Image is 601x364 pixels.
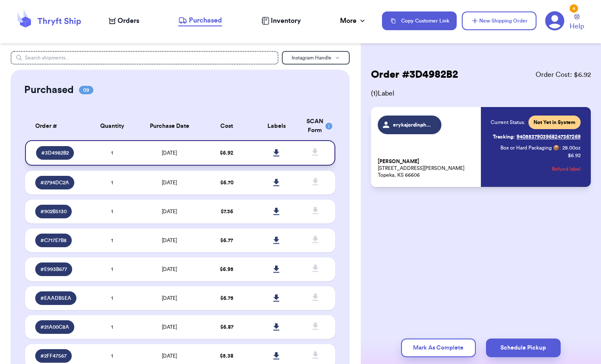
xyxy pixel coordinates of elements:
[220,296,233,301] span: $ 6.75
[552,160,581,178] button: Refund label
[111,180,113,185] span: 1
[401,339,476,357] button: Mark As Complete
[40,353,67,359] span: # 2FF47567
[493,133,515,140] span: Tracking:
[202,112,252,140] th: Cost
[87,112,137,140] th: Quantity
[79,86,93,94] span: 09
[340,16,367,26] div: More
[220,267,233,272] span: $ 6.95
[545,11,564,31] a: 4
[109,16,139,26] a: Orders
[162,180,177,185] span: [DATE]
[40,295,71,302] span: # EAADB5EA
[25,112,87,140] th: Order #
[306,117,325,135] div: SCAN Form
[118,16,139,26] span: Orders
[252,112,301,140] th: Labels
[534,119,576,126] span: Not Yet in System
[162,353,177,358] span: [DATE]
[162,238,177,243] span: [DATE]
[137,112,202,140] th: Purchase Date
[382,11,457,30] button: Copy Customer Link
[292,55,331,60] span: Instagram Handle
[261,16,301,26] a: Inventory
[111,324,113,330] span: 1
[570,4,578,13] div: 4
[220,238,233,243] span: $ 6.77
[559,144,561,151] span: :
[271,16,301,26] span: Inventory
[462,11,536,30] button: New Shipping Order
[500,145,559,150] span: Box or Hard Packaging 📦
[162,267,177,272] span: [DATE]
[40,179,69,186] span: # 2794DC2A
[568,152,581,159] p: $ 6.92
[162,150,177,155] span: [DATE]
[111,209,113,214] span: 1
[162,324,177,330] span: [DATE]
[189,15,222,25] span: Purchased
[493,130,581,144] a: Tracking:9405537903968247367269
[162,296,177,301] span: [DATE]
[570,14,584,31] a: Help
[11,51,278,65] input: Search shipments...
[220,353,233,358] span: $ 5.38
[111,353,113,358] span: 1
[111,296,113,301] span: 1
[111,267,113,272] span: 1
[40,237,67,244] span: # C717E7B8
[378,158,476,178] p: [STREET_ADDRESS][PERSON_NAME] Topeka, KS 66606
[24,83,74,97] h2: Purchased
[40,208,67,215] span: # 902B5130
[393,121,433,128] span: erykajordinphotos
[282,51,350,65] button: Instagram Handle
[162,209,177,214] span: [DATE]
[371,88,591,99] span: ( 1 ) Label
[562,144,581,151] span: 28.00 oz
[40,266,67,273] span: # E993B677
[178,15,222,26] a: Purchased
[220,180,233,185] span: $ 6.70
[486,339,561,357] button: Schedule Pickup
[40,324,69,330] span: # 21A00C8A
[111,150,113,155] span: 1
[221,209,233,214] span: $ 7.36
[536,70,591,80] span: Order Cost: $ 6.92
[491,119,525,126] span: Current Status:
[111,238,113,243] span: 1
[220,324,233,330] span: $ 6.87
[371,68,458,82] h2: Order # 3D4982B2
[378,158,419,165] span: [PERSON_NAME]
[570,21,584,31] span: Help
[220,150,233,155] span: $ 6.92
[41,150,69,156] span: # 3D4982B2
